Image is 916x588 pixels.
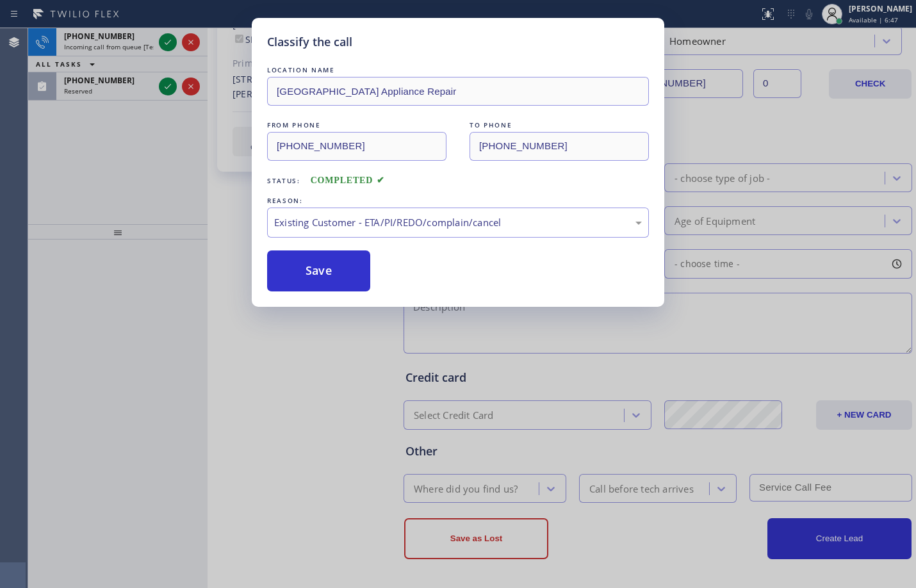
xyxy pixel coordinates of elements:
div: Existing Customer - ETA/PI/REDO/complain/cancel [274,215,642,230]
div: LOCATION NAME [267,63,649,77]
span: COMPLETED [311,176,385,185]
button: Save [267,250,370,291]
div: REASON: [267,194,649,208]
input: From phone [267,132,446,161]
span: Status: [267,176,300,185]
h5: Classify the call [267,33,352,51]
div: TO PHONE [470,118,649,132]
input: To phone [470,132,649,161]
div: FROM PHONE [267,118,446,132]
